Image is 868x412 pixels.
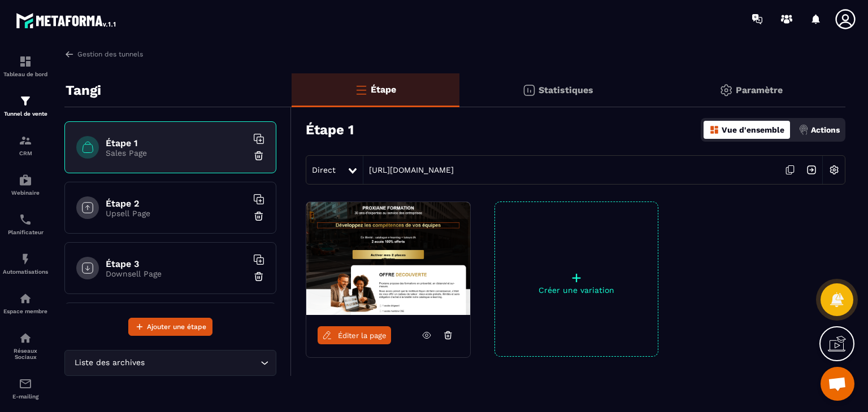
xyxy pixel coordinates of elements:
a: automationsautomationsEspace membre [3,283,48,323]
img: arrow-next.bcc2205e.svg [801,159,822,181]
button: Ajouter une étape [128,318,212,336]
a: Ouvrir le chat [821,367,854,401]
img: trash [253,150,264,161]
a: schedulerschedulerPlanificateur [3,204,48,244]
a: social-networksocial-networkRéseaux Sociaux [3,323,48,369]
h3: Étape 1 [306,122,354,138]
p: E-mailing [3,393,48,400]
img: dashboard-orange.40269519.svg [709,125,719,135]
p: Automatisations [3,269,48,275]
img: setting-w.858f3a88.svg [823,159,845,181]
a: Gestion des tunnels [64,49,143,59]
p: Tangi [66,79,101,102]
input: Search for option [147,357,258,369]
a: [URL][DOMAIN_NAME] [363,165,454,174]
a: automationsautomationsAutomatisations [3,244,48,283]
img: logo [16,10,118,30]
img: automations [19,173,32,187]
h6: Étape 3 [106,258,247,269]
a: formationformationTableau de bord [3,46,48,86]
img: email [19,377,32,391]
div: Search for option [64,350,276,376]
img: setting-gr.5f69749f.svg [719,84,733,97]
img: trash [253,271,264,282]
img: arrow [64,49,75,59]
p: Vue d'ensemble [722,125,784,134]
img: stats.20deebd0.svg [522,84,536,97]
img: actions.d6e523a2.png [798,125,809,135]
span: Direct [312,165,336,174]
p: Sales Page [106,148,247,157]
img: automations [19,292,32,305]
span: Éditer la page [338,331,387,340]
p: CRM [3,150,48,156]
img: trash [253,211,264,222]
a: emailemailE-mailing [3,369,48,408]
p: Planificateur [3,229,48,235]
img: social-network [19,331,32,345]
span: Liste des archives [72,357,147,369]
p: Étape [371,84,396,95]
p: Webinaire [3,190,48,196]
p: Tableau de bord [3,71,48,77]
img: formation [19,94,32,108]
p: Downsell Page [106,269,247,278]
img: automations [19,252,32,266]
a: automationsautomationsWebinaire [3,165,48,204]
p: Actions [811,125,840,134]
h6: Étape 2 [106,198,247,209]
img: formation [19,55,32,68]
p: + [495,270,658,286]
h6: Étape 1 [106,138,247,148]
span: Ajouter une étape [147,321,206,332]
a: formationformationTunnel de vente [3,86,48,125]
a: formationformationCRM [3,125,48,165]
img: scheduler [19,213,32,226]
p: Upsell Page [106,209,247,218]
img: bars-o.4a397970.svg [354,83,368,97]
p: Créer une variation [495,286,658,295]
a: Éditer la page [318,326,391,344]
img: image [306,202,470,315]
img: formation [19,134,32,147]
p: Réseaux Sociaux [3,348,48,360]
p: Espace membre [3,308,48,314]
p: Tunnel de vente [3,111,48,117]
p: Paramètre [736,85,783,95]
p: Statistiques [539,85,593,95]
